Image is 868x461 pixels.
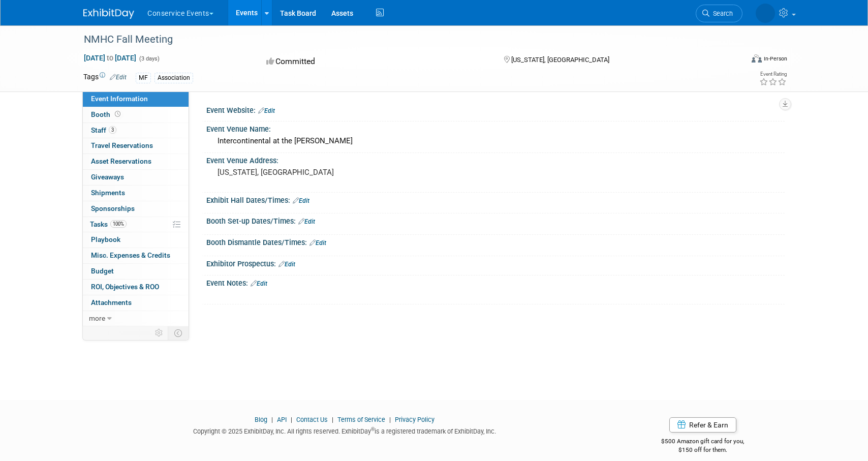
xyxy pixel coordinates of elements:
[83,280,189,295] a: ROI, Objectives & ROO
[80,30,727,49] div: NMHC Fall Meeting
[263,53,488,71] div: Committed
[395,416,435,423] a: Privacy Policy
[83,72,127,83] td: Tags
[83,154,189,169] a: Asset Reservations
[337,416,385,423] a: Terms of Service
[83,186,189,201] a: Shipments
[298,218,315,225] a: Edit
[91,204,135,212] span: Sponsorships
[83,201,189,217] a: Sponsorships
[83,107,189,122] a: Booth
[109,126,116,134] span: 3
[150,326,168,340] td: Personalize Event Tab Strip
[251,280,267,287] a: Edit
[91,267,114,275] span: Budget
[621,431,785,454] div: $500 Amazon gift card for you,
[91,173,124,181] span: Giveaways
[83,311,189,326] a: more
[83,123,189,138] a: Staff3
[206,256,785,269] div: Exhibitor Prospectus:
[296,416,328,423] a: Contact Us
[83,91,189,107] a: Event Information
[91,298,132,306] span: Attachments
[110,74,127,81] a: Edit
[696,5,742,22] a: Search
[277,416,287,423] a: API
[91,95,148,103] span: Event Information
[91,110,122,118] span: Booth
[709,10,733,17] span: Search
[759,72,787,77] div: Event Rating
[83,295,189,311] a: Attachments
[206,213,785,227] div: Booth Set-up Dates/Times:
[206,121,785,134] div: Event Venue Name:
[91,251,170,259] span: Misc. Expenses & Credits
[110,220,127,228] span: 100%
[138,55,160,62] span: (3 days)
[511,56,609,64] span: [US_STATE], [GEOGRAPHIC_DATA]
[752,54,762,63] img: Format-Inperson.png
[90,220,127,228] span: Tasks
[83,170,189,185] a: Giveaways
[218,168,436,177] pre: [US_STATE], [GEOGRAPHIC_DATA]
[91,157,151,165] span: Asset Reservations
[91,283,159,291] span: ROI, Objectives & ROO
[83,138,189,153] a: Travel Reservations
[91,189,125,197] span: Shipments
[293,197,309,204] a: Edit
[621,446,785,454] div: $150 off for them.
[763,55,787,63] div: In-Person
[206,235,785,248] div: Booth Dismantle Dates/Times:
[255,416,267,423] a: Blog
[258,107,275,114] a: Edit
[83,53,137,63] span: [DATE] [DATE]
[83,232,189,248] a: Playbook
[168,326,189,340] td: Toggle Event Tabs
[206,103,785,116] div: Event Website:
[83,217,189,232] a: Tasks100%
[206,275,785,289] div: Event Notes:
[683,53,787,68] div: Event Format
[669,417,736,433] a: Refer & Earn
[83,424,606,436] div: Copyright © 2025 ExhibitDay, Inc. All rights reserved. ExhibitDay is a registered trademark of Ex...
[278,261,295,268] a: Edit
[387,416,393,423] span: |
[83,248,189,263] a: Misc. Expenses & Credits
[206,153,785,166] div: Event Venue Address:
[83,264,189,279] a: Budget
[91,235,120,243] span: Playbook
[371,426,375,432] sup: ®
[113,110,122,118] span: Booth not reserved yet
[91,141,153,149] span: Travel Reservations
[214,133,777,149] div: Intercontinental at the [PERSON_NAME]
[136,73,151,83] div: MF
[288,416,295,423] span: |
[83,9,134,19] img: ExhibitDay
[89,314,105,322] span: more
[269,416,275,423] span: |
[91,126,116,134] span: Staff
[756,4,775,23] img: Kellianne Gammill
[206,193,785,206] div: Exhibit Hall Dates/Times:
[105,54,115,62] span: to
[309,239,326,247] a: Edit
[329,416,336,423] span: |
[154,73,193,83] div: Association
